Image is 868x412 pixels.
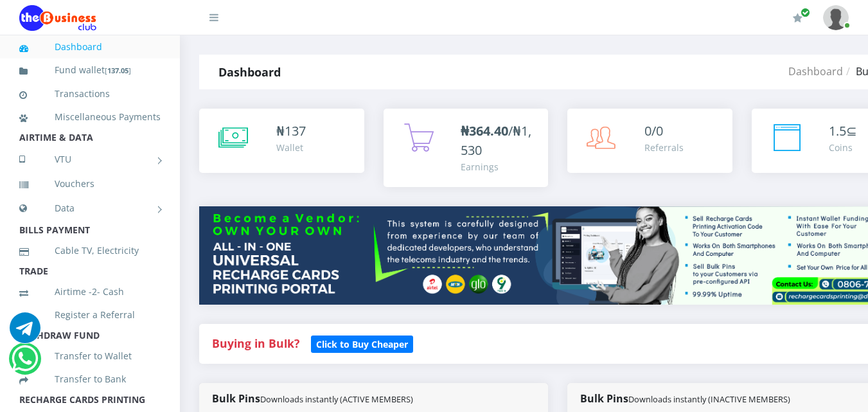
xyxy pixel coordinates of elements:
a: Transfer to Wallet [19,341,161,371]
strong: Bulk Pins [580,391,790,406]
a: Data [19,192,161,224]
small: [ ] [105,66,131,75]
i: Renew/Upgrade Subscription [793,13,802,23]
a: Register a Referral [19,300,161,330]
a: Transactions [19,79,161,109]
a: Airtime -2- Cash [19,277,161,307]
a: Fund wallet[137.05] [19,55,161,85]
small: Downloads instantly (ACTIVE MEMBERS) [260,393,413,405]
strong: Bulk Pins [212,391,413,406]
b: Click to Buy Cheaper [316,338,408,350]
a: ₦137 Wallet [199,109,364,173]
strong: Dashboard [218,64,281,80]
a: Cable TV, Electricity [19,236,161,265]
a: Click to Buy Cheaper [311,336,413,351]
span: /₦1,530 [461,122,531,159]
b: ₦364.40 [461,122,508,139]
small: Downloads instantly (INACTIVE MEMBERS) [628,393,790,405]
a: Miscellaneous Payments [19,102,161,132]
div: Earnings [461,160,536,174]
div: ₦ [276,121,306,141]
b: 137.05 [107,66,128,75]
span: Renew/Upgrade Subscription [801,8,810,17]
a: Vouchers [19,169,161,199]
a: 0/0 Referrals [567,109,732,173]
div: Wallet [276,141,306,154]
div: Coins [829,141,857,154]
div: Referrals [644,141,684,154]
a: VTU [19,143,161,175]
a: Transfer to Bank [19,364,161,394]
div: ⊆ [829,121,857,141]
a: Dashboard [788,64,843,78]
img: User [823,5,849,30]
a: Dashboard [19,32,161,62]
a: ₦364.40/₦1,530 Earnings [384,109,549,187]
span: 1.5 [829,122,846,139]
strong: Buying in Bulk? [212,336,299,351]
a: Chat for support [10,322,40,343]
a: Chat for support [12,353,38,374]
span: 137 [285,122,306,139]
img: Logo [19,5,96,31]
span: 0/0 [644,122,663,139]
